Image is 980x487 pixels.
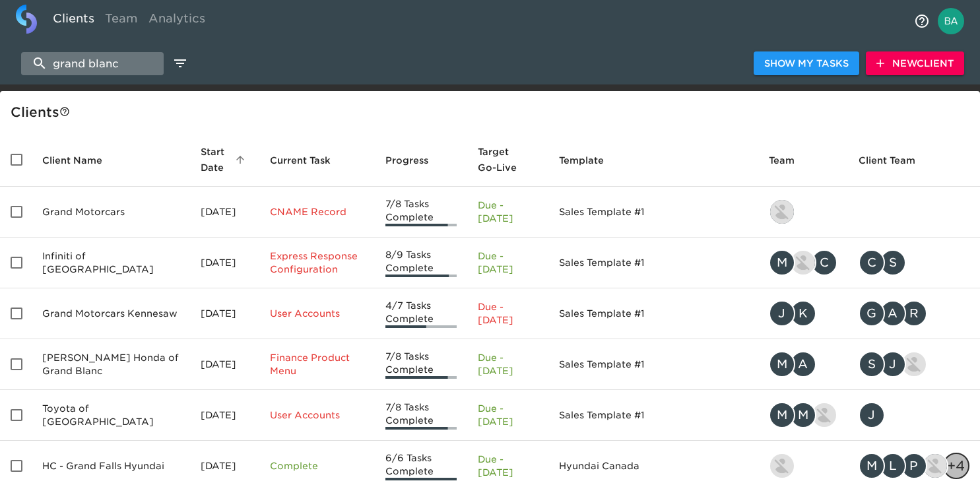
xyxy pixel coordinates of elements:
td: Sales Template #1 [548,288,758,339]
div: + 4 [943,453,969,479]
td: 7/8 Tasks Complete [375,187,467,238]
td: [DATE] [190,187,259,238]
td: [DATE] [190,288,259,339]
div: M [769,351,795,377]
div: J [880,351,906,377]
a: Clients [48,5,100,37]
td: Sales Template #1 [548,339,758,390]
div: justin.gervais@roadster.com, kevin.dodt@roadster.com [769,300,837,327]
span: Client Name [42,152,119,168]
div: steve.phillips@alserra.com, john.pearson@alserra.com, kevin.lo@roadster.com [859,351,969,377]
td: 7/8 Tasks Complete [375,339,467,390]
img: logo [16,5,37,34]
p: Due - [DATE] [478,402,538,428]
span: Start Date [201,144,249,176]
td: [DATE] [190,339,259,390]
button: Show My Tasks [754,51,859,76]
span: New Client [876,55,954,72]
div: S [880,249,906,276]
img: kevin.lo@roadster.com [902,352,926,376]
div: C [859,249,885,276]
img: lowell@roadster.com [770,200,794,224]
img: Profile [938,8,964,34]
img: ryan.lattimore@roadster.com [923,454,947,478]
td: Infiniti of [GEOGRAPHIC_DATA] [32,238,190,288]
a: Analytics [143,5,211,37]
div: austin@roadster.com [769,453,837,479]
div: M [790,402,816,428]
span: Target Go-Live [478,144,538,176]
p: Due - [DATE] [478,351,538,377]
p: Due - [DATE] [478,249,538,276]
div: P [901,453,927,479]
div: A [790,351,816,377]
div: lowell@roadster.com [769,199,837,225]
div: mike.crothers@roadster.com, mitch.mccaige@roadster.com, kevin.lo@roadster.com [769,402,837,428]
div: S [859,351,885,377]
div: G [859,300,885,327]
div: A [880,300,906,327]
button: edit [169,52,191,75]
img: kevin.lo@roadster.com [791,251,815,275]
p: User Accounts [270,307,364,320]
p: Due - [DATE] [478,199,538,225]
td: [PERSON_NAME] Honda of Grand Blanc [32,339,190,390]
span: Template [559,152,621,168]
a: Team [100,5,143,37]
span: Team [769,152,812,168]
p: CNAME Record [270,205,364,218]
div: C [811,249,837,276]
td: Toyota of [GEOGRAPHIC_DATA] [32,390,190,441]
td: 8/9 Tasks Complete [375,238,467,288]
img: kevin.lo@roadster.com [812,403,836,427]
div: cressell@infinitiofgrandrapids.com, shoek@infinitiofgrandrapids.com [859,249,969,276]
td: Grand Motorcars Kennesaw [32,288,190,339]
td: Sales Template #1 [548,390,758,441]
span: This is the next Task in this Hub that should be completed [270,152,331,168]
div: M [769,249,795,276]
p: Due - [DATE] [478,453,538,479]
div: J [859,402,885,428]
span: Current Task [270,152,348,168]
span: Client Team [859,152,932,168]
img: austin@roadster.com [770,454,794,478]
div: mike.crothers@roadster.com, andrew.pargoff@roadster.com [769,351,837,377]
td: 7/8 Tasks Complete [375,390,467,441]
p: Finance Product Menu [270,351,364,377]
p: Due - [DATE] [478,300,538,327]
p: Express Response Configuration [270,249,364,276]
div: marc@grandfallshyundai.com, Luc@shiftautogroup.ca, paco@shiftautogroup.ca, ryan.lattimore@roadste... [859,453,969,479]
div: M [859,453,885,479]
input: search [21,52,164,75]
td: Sales Template #1 [548,238,758,288]
div: L [880,453,906,479]
td: Grand Motorcars [32,187,190,238]
div: M [769,402,795,428]
td: 4/7 Tasks Complete [375,288,467,339]
div: mike.crothers@roadster.com, kevin.lo@roadster.com, cheung.gregory@roadster.com [769,249,837,276]
span: Show My Tasks [764,55,849,72]
div: J [769,300,795,327]
p: User Accounts [270,408,364,422]
span: Progress [385,152,445,168]
button: notifications [906,5,938,37]
button: NewClient [866,51,964,76]
td: [DATE] [190,390,259,441]
div: Client s [11,102,975,123]
div: K [790,300,816,327]
div: R [901,300,927,327]
p: Complete [270,459,364,472]
span: Calculated based on the start date and the duration of all Tasks contained in this Hub. [478,144,521,176]
td: Sales Template #1 [548,187,758,238]
div: grandmotorcars1860@gmail.com, admin@grandmotorcars.com, rummybhullar@gmail.com [859,300,969,327]
td: [DATE] [190,238,259,288]
svg: This is a list of all of your clients and clients shared with you [59,106,70,117]
div: jadams@toyotaofgrandrapids.com [859,402,969,428]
